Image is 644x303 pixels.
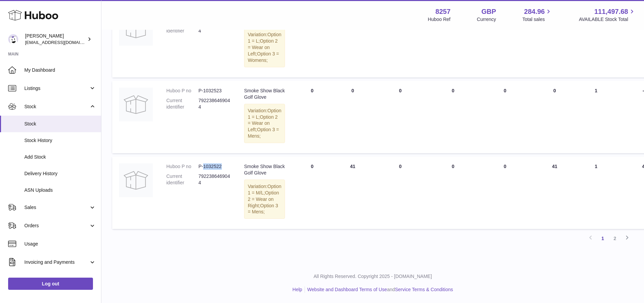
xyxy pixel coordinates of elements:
[244,163,285,176] div: Smoke Show Black Golf Glove
[166,88,198,94] dt: Huboo P no
[25,33,86,46] div: [PERSON_NAME]
[198,97,231,110] dd: 7922386469044
[24,121,96,127] span: Stock
[504,88,506,93] span: 0
[248,190,279,208] span: Option 2 = Wear on Right;
[594,7,628,16] span: 111,497.68
[579,16,636,23] span: AVAILABLE Stock Total
[504,164,506,169] span: 0
[8,278,93,290] a: Log out
[578,81,615,153] td: 1
[24,259,89,265] span: Invoicing and Payments
[524,7,545,16] span: 284.96
[24,187,96,193] span: ASN Uploads
[428,157,478,229] td: 0
[307,287,387,292] a: Website and Dashboard Terms of Use
[522,7,552,23] a: 284.96 Total sales
[395,287,453,292] a: Service Terms & Conditions
[244,104,285,143] div: Variation:
[248,51,279,63] span: Option 3 = Womens;
[609,232,621,244] a: 2
[166,173,198,186] dt: Current identifier
[24,170,96,177] span: Delivery History
[198,173,231,186] dd: 7922386469044
[248,184,281,195] span: Option 1 = M/L;
[428,81,478,153] td: 0
[248,127,279,139] span: Option 3 = Mens;
[373,81,428,153] td: 0
[597,232,609,244] a: 1
[292,157,332,229] td: 0
[244,88,285,100] div: Smoke Show Black Golf Glove
[435,7,451,16] strong: 8257
[198,163,231,170] dd: P-1032522
[119,163,153,197] img: product image
[24,154,96,160] span: Add Stock
[305,286,453,293] li: and
[248,38,278,56] span: Option 2 = Wear on Left;
[332,157,373,229] td: 41
[292,81,332,153] td: 0
[24,137,96,144] span: Stock History
[373,157,428,229] td: 0
[24,204,89,211] span: Sales
[119,88,153,121] img: product image
[428,5,478,77] td: 0
[166,163,198,170] dt: Huboo P no
[198,88,231,94] dd: P-1032523
[244,180,285,219] div: Variation:
[332,81,373,153] td: 0
[25,40,99,45] span: [EMAIL_ADDRESS][DOMAIN_NAME]
[532,81,578,153] td: 0
[578,5,615,77] td: 4
[481,7,496,16] strong: GBP
[477,16,496,23] div: Currency
[166,97,198,110] dt: Current identifier
[292,5,332,77] td: 0
[244,28,285,67] div: Variation:
[532,5,578,77] td: 16
[292,287,302,292] a: Help
[24,223,89,229] span: Orders
[8,34,18,44] img: internalAdmin-8257@internal.huboo.com
[373,5,428,77] td: 0
[428,16,451,23] div: Huboo Ref
[24,241,96,247] span: Usage
[522,16,552,23] span: Total sales
[532,157,578,229] td: 41
[24,85,89,92] span: Listings
[579,7,636,23] a: 111,497.68 AVAILABLE Stock Total
[578,157,615,229] td: 1
[24,67,96,73] span: My Dashboard
[107,273,639,280] p: All Rights Reserved. Copyright 2025 - [DOMAIN_NAME]
[248,203,278,215] span: Option 3 = Mens;
[248,108,281,120] span: Option 1 = L;
[248,114,278,133] span: Option 2 = Wear on Left;
[332,5,373,77] td: 16
[24,103,89,110] span: Stock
